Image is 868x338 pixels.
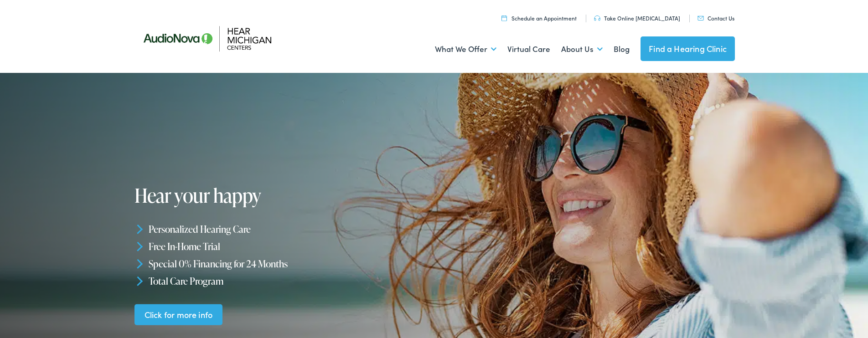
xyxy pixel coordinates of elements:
[697,14,734,22] a: Contact Us
[134,238,438,255] li: Free In-Home Trial
[697,16,704,20] img: utility icon
[641,36,735,61] a: Find a Hearing Clinic
[594,14,680,22] a: Take Online [MEDICAL_DATA]
[134,272,438,289] li: Total Care Program
[134,185,412,206] h1: Hear your happy
[134,304,222,325] a: Click for more info
[614,32,630,66] a: Blog
[134,220,438,238] li: Personalized Hearing Care
[134,255,438,272] li: Special 0% Financing for 24 Months
[561,32,603,66] a: About Us
[594,15,600,21] img: utility icon
[501,14,577,22] a: Schedule an Appointment
[507,32,550,66] a: Virtual Care
[435,32,496,66] a: What We Offer
[501,15,507,21] img: utility icon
